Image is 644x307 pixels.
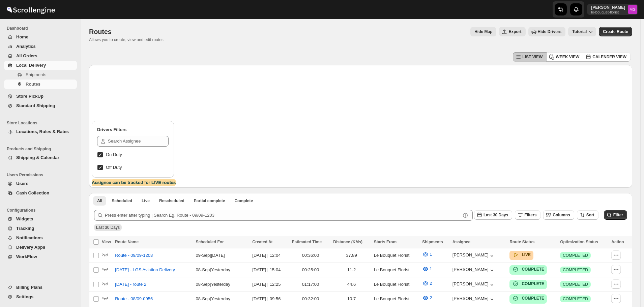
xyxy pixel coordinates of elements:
[4,283,77,292] button: Billing Plans
[16,190,49,195] span: Cash Collection
[603,29,628,34] span: Create Route
[16,294,33,299] span: Settings
[4,70,77,80] button: Shipments
[560,240,598,244] span: Optimization Status
[4,233,77,243] button: Notifications
[16,44,36,49] span: Analytics
[484,213,508,217] span: Last 30 Days
[4,80,77,89] button: Routes
[563,296,588,302] span: COMPLETED
[512,295,544,302] button: COMPLETE
[374,240,397,244] span: Starts From
[112,198,132,204] span: Scheduled
[546,52,583,62] button: WEEK VIEW
[524,213,536,217] span: Filters
[452,296,495,303] button: [PERSON_NAME]
[111,279,150,290] button: [DATE] - route 2
[430,295,432,300] span: 2
[196,282,230,287] span: 08-Sep | Yesterday
[512,251,531,258] button: LIVE
[105,210,461,221] input: Press enter after typing | Search Eg. Route - 09/09-1203
[16,34,28,39] span: Home
[102,240,111,244] span: View
[599,27,632,36] button: Create Route
[587,4,638,15] button: User menu
[563,282,588,287] span: COMPLETED
[499,27,525,36] button: Export
[89,28,112,35] span: Routes
[97,198,102,204] span: All
[4,188,77,198] button: Cash Collection
[111,294,157,304] button: Route - 08/09-0956
[583,52,631,62] button: CALENDER VIEW
[452,267,495,274] div: [PERSON_NAME]
[89,37,165,42] p: Allows you to create, view and edit routes.
[196,253,225,258] span: 09-Sep | [DATE]
[16,53,37,58] span: All Orders
[194,198,225,204] span: Partial complete
[512,266,544,273] button: COMPLETE
[556,54,579,60] span: WEEK VIEW
[418,264,436,274] button: 1
[374,296,418,302] div: Le Bouquet Florist
[106,152,122,157] span: On Duty
[16,129,69,134] span: Locations, Rules & Rates
[196,267,230,272] span: 08-Sep | Yesterday
[16,254,37,259] span: WorkFlow
[452,252,495,259] button: [PERSON_NAME]
[430,252,432,257] span: 1
[16,226,34,231] span: Tracking
[452,240,470,244] span: Assignee
[26,82,40,87] span: Routes
[16,103,55,108] span: Standard Shipping
[4,127,77,136] button: Locations, Rules & Rates
[292,252,329,259] div: 00:36:00
[252,240,272,244] span: Created At
[115,252,153,259] span: Route - 09/09-1203
[97,126,169,133] h2: Drivers Filters
[577,210,598,220] button: Sort
[92,179,176,186] label: Assignee can be tracked for LIVE routes
[4,51,77,61] button: All Orders
[333,281,370,288] div: 44.6
[591,5,625,10] p: [PERSON_NAME]
[7,208,78,213] span: Configurations
[292,240,322,244] span: Estimated Time
[513,52,547,62] button: LIST VIEW
[16,216,33,221] span: Widgets
[333,252,370,259] div: 37.89
[452,281,495,288] button: [PERSON_NAME]
[374,267,418,273] div: Le Bouquet Florist
[333,267,370,273] div: 11.2
[474,210,512,220] button: Last 30 Days
[252,267,288,273] div: [DATE] | 15:04
[333,240,362,244] span: Distance (KMs)
[252,252,288,259] div: [DATE] | 12:04
[4,243,77,252] button: Delivery Apps
[4,292,77,302] button: Settings
[4,153,77,162] button: Shipping & Calendar
[16,245,45,250] span: Delivery Apps
[4,214,77,224] button: Widgets
[16,285,42,290] span: Billing Plans
[604,210,627,220] button: Filter
[528,27,566,36] button: Hide Drivers
[572,29,587,34] span: Tutorial
[522,267,544,272] b: COMPLETE
[418,278,436,289] button: 2
[522,54,543,60] span: LIST VIEW
[474,29,492,34] span: Hide Map
[522,252,531,257] b: LIVE
[111,250,157,261] button: Route - 09/09-1203
[586,213,594,217] span: Sort
[4,252,77,262] button: WorkFlow
[115,240,139,244] span: Route Name
[543,210,574,220] button: Columns
[509,240,534,244] span: Route Status
[553,213,570,217] span: Columns
[508,29,521,34] span: Export
[563,253,588,258] span: COMPLETED
[106,165,122,170] span: Off Duty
